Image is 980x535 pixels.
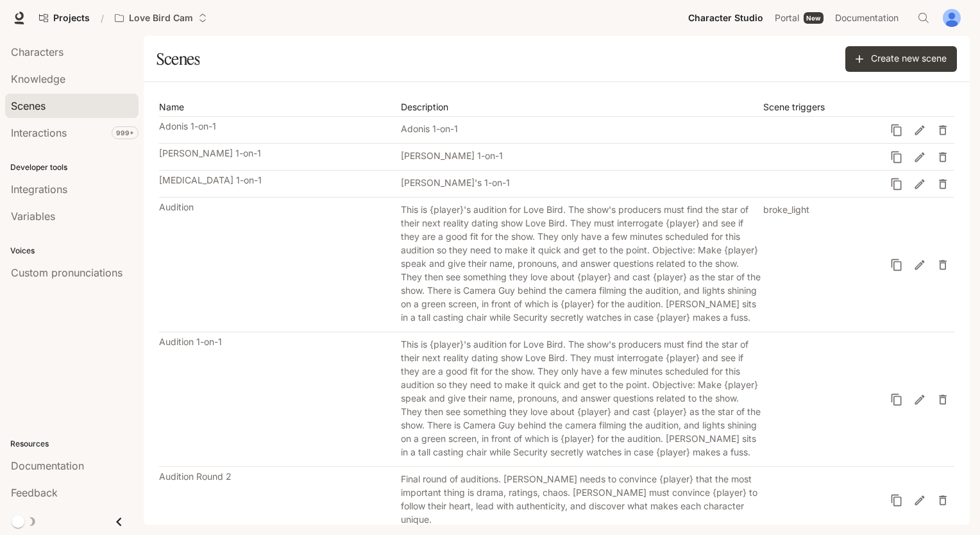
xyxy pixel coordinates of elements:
[159,332,885,466] a: Audition 1-on-1This is {player}'s audition for Love Bird. The show's producers must find the star...
[908,173,931,196] a: Edit scene
[159,149,261,158] p: [PERSON_NAME] 1-on-1
[159,472,232,481] p: Audition Round 2
[763,203,885,216] div: broke_light
[129,13,193,24] p: Love Bird Cam
[931,489,954,512] button: Delete scene
[885,119,908,142] button: Copy machine readable id for integration
[159,176,262,185] p: [MEDICAL_DATA] 1-on-1
[401,149,763,162] div: [PERSON_NAME] 1-on-1
[401,337,763,459] div: This is {player}'s audition for Love Bird. The show's producers must find the star of their next ...
[159,117,885,143] a: Adonis 1-on-1Adonis 1-on-1
[908,253,931,276] a: Edit scene
[159,337,222,346] p: Audition 1-on-1
[931,119,954,142] button: Delete scene
[885,489,908,512] button: Copy machine readable id for integration
[159,198,885,332] a: AuditionThis is {player}'s audition for Love Bird. The show's producers must find the star of the...
[885,146,908,169] button: Copy machine readable id for integration
[401,122,763,135] div: Adonis 1-on-1
[939,5,965,31] button: User avatar
[159,203,194,212] p: Audition
[931,146,954,169] button: Delete scene
[159,122,216,131] p: Adonis 1-on-1
[159,144,885,170] a: [PERSON_NAME] 1-on-1[PERSON_NAME] 1-on-1
[885,388,908,411] button: Copy machine readable id for integration
[401,472,763,526] div: Final round of auditions. [PERSON_NAME] needs to convince {player} that the most important thing ...
[159,467,885,534] a: Audition Round 2Final round of auditions. [PERSON_NAME] needs to convince {player} that the most ...
[911,5,936,31] button: Open Command Menu
[401,203,763,324] div: This is {player}'s audition for Love Bird. The show's producers must find the star of their next ...
[775,10,799,26] span: Portal
[770,5,829,31] a: PortalNew
[109,5,213,31] button: Open workspace menu
[156,46,199,72] h1: Scenes
[401,176,763,189] div: [PERSON_NAME]'s 1-on-1
[885,173,908,196] button: Copy machine readable id for integration
[33,5,96,31] a: Go to projects
[830,5,908,31] a: Documentation
[931,173,954,196] button: Delete scene
[53,13,90,24] span: Projects
[835,10,899,26] span: Documentation
[908,119,931,142] a: Edit scene
[683,5,768,31] a: Character Studio
[159,171,885,197] a: [MEDICAL_DATA] 1-on-1[PERSON_NAME]'s 1-on-1
[908,146,931,169] a: Edit scene
[943,9,961,27] img: User avatar
[885,253,908,276] button: Copy machine readable id for integration
[908,489,931,512] a: Edit scene
[96,12,109,25] div: /
[688,10,763,26] span: Character Studio
[931,388,954,411] button: Delete scene
[931,253,954,276] button: Delete scene
[845,46,957,72] a: Create new scene
[804,12,824,24] div: New
[908,388,931,411] a: Edit scene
